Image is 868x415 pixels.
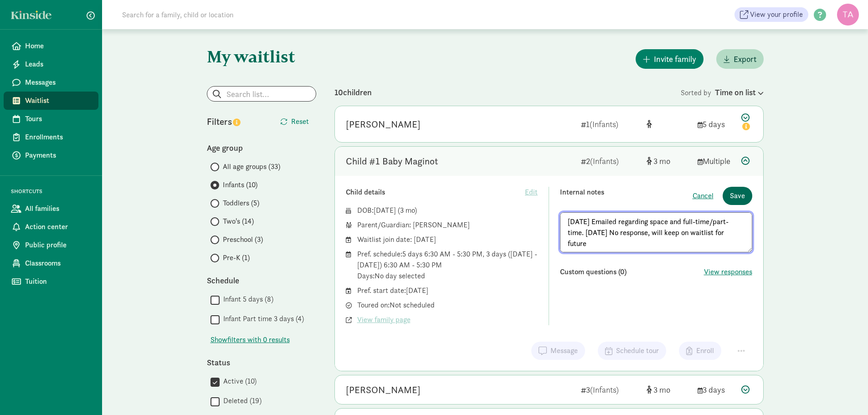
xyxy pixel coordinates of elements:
div: 10 children [334,86,681,98]
div: Toured on: Not scheduled [357,300,538,311]
a: Tours [4,110,98,128]
button: Schedule tour [598,342,666,360]
div: DOB: ( ) [357,205,538,216]
div: 3 days [698,384,734,396]
button: Invite family [636,49,704,69]
div: 5 days [698,118,734,130]
a: Payments [4,146,98,164]
span: Pre-K (1) [223,252,250,263]
a: Tuition [4,272,98,291]
div: Multiple [698,155,734,167]
div: 2 [581,155,639,167]
span: Infants (10) [223,179,257,190]
div: 3 [581,384,639,396]
span: (Infants) [590,119,618,129]
span: View your profile [750,9,803,20]
button: View responses [704,266,752,277]
span: Enrollments [25,132,91,143]
span: Preschool (3) [223,234,263,245]
span: All families [25,203,91,214]
div: Pref. start date: [DATE] [357,285,538,296]
div: Time on list [715,86,764,98]
div: Age group [207,142,316,154]
div: Filters [207,115,262,128]
span: Messages [25,77,91,88]
span: Payments [25,150,91,161]
h1: My waitlist [207,47,316,66]
span: Leads [25,59,91,70]
span: Waitlist [25,95,91,106]
a: Waitlist [4,92,98,110]
span: Public profile [25,240,91,251]
span: Home [25,41,91,51]
span: All age groups (33) [223,161,280,172]
span: 3 [653,384,670,395]
label: Deleted (19) [220,395,262,406]
span: Schedule tour [616,345,659,356]
div: Internal notes [560,187,693,205]
span: Reset [291,116,309,127]
span: (Infants) [590,156,619,166]
div: Sorted by [681,86,764,98]
div: Waitlist join date: [DATE] [357,234,538,245]
span: Save [730,190,745,201]
div: Schedule [207,274,316,287]
button: Export [716,49,764,69]
div: Camden Samson [346,383,421,397]
span: Toddlers (5) [223,198,259,209]
span: 3 [400,205,415,215]
a: Enrollments [4,128,98,146]
div: [object Object] [647,384,690,396]
div: Child #1 Baby Maginot [346,154,438,169]
div: Pref. schedule: 5 days 6:30 AM - 5:30 PM, 3 days ([DATE] - [DATE]) 6:30 AM - 5:30 PM Days: No day... [357,249,538,282]
input: Search for a family, child or location [117,5,372,24]
label: Infant Part time 3 days (4) [220,313,304,324]
span: Invite family [654,53,696,65]
div: Baby Castillo [346,117,421,132]
span: Export [734,53,756,65]
span: [DATE] [374,205,396,215]
span: Enroll [696,345,714,356]
a: Messages [4,73,98,92]
span: Tuition [25,276,91,287]
label: Active (10) [220,376,257,387]
a: Leads [4,55,98,73]
span: Tours [25,113,91,124]
span: Classrooms [25,258,91,269]
a: Action center [4,218,98,236]
span: View family page [357,314,411,325]
span: Show filters with 0 results [211,334,290,345]
a: Classrooms [4,254,98,272]
button: Cancel [693,190,714,201]
a: Public profile [4,236,98,254]
label: Infant 5 days (8) [220,294,273,305]
span: Action center [25,221,91,232]
button: Save [723,187,752,205]
span: Edit [525,187,538,198]
span: Message [550,345,578,356]
iframe: Chat Widget [822,371,868,415]
div: [object Object] [647,155,690,167]
div: Parent/Guardian: [PERSON_NAME] [357,220,538,231]
div: Child details [346,187,525,198]
a: All families [4,200,98,218]
a: Home [4,37,98,55]
div: 1 [581,118,639,130]
a: View your profile [734,7,808,22]
button: Showfilters with 0 results [211,334,290,345]
div: Custom questions (0) [560,266,704,277]
span: 3 [653,156,670,166]
button: Enroll [679,342,721,360]
button: Reset [273,113,316,131]
span: (Infants) [590,384,619,395]
button: Message [531,342,585,360]
span: Two's (14) [223,216,254,227]
div: [object Object] [647,118,690,130]
div: Status [207,356,316,369]
input: Search list... [207,87,316,101]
